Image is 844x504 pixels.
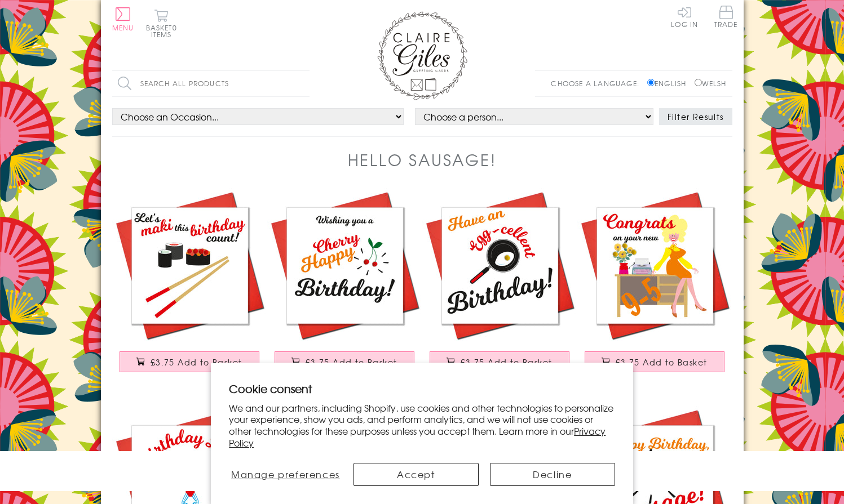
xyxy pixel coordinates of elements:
[112,108,404,125] select: option option
[229,463,342,486] button: Manage preferences
[490,463,615,486] button: Decline
[422,188,577,383] a: Birthday Card, Have an Egg-cellent Day, Embellished with colourful pompoms £3.75 Add to Basket
[267,188,422,383] a: Birthday Card, Cherry Happy Birthday, Embellished with colourful pompoms £3.75 Add to Basket
[229,402,615,449] p: We and our partners, including Shopify, use cookies and other technologies to personalize your ex...
[112,7,134,31] button: Menu
[377,11,467,100] img: Claire Giles Greetings Cards
[146,9,177,38] button: Basket0 items
[551,78,645,88] p: Choose a language:
[714,6,738,28] span: Trade
[695,78,727,88] label: Welsh
[647,79,655,86] input: English
[353,463,479,486] button: Accept
[229,424,606,449] a: Privacy Policy
[714,6,738,30] a: Trade
[659,108,732,125] button: Filter Results
[112,188,267,383] a: Birthday Card, Maki This Birthday Count, Sushi Embellished with colourful pompoms £3.75 Add to Ba...
[577,188,732,343] img: New Job Congratulations Card, 9-5 Dolly, Embellished with colourful pompoms
[151,23,177,39] span: 0 items
[695,79,702,86] input: Welsh
[151,356,242,368] span: £3.75 Add to Basket
[267,188,422,343] img: Birthday Card, Cherry Happy Birthday, Embellished with colourful pompoms
[585,351,724,372] button: £3.75 Add to Basket
[422,188,577,343] img: Birthday Card, Have an Egg-cellent Day, Embellished with colourful pompoms
[275,351,414,372] button: £3.75 Add to Basket
[647,78,692,88] label: English
[306,356,397,368] span: £3.75 Add to Basket
[112,188,267,343] img: Birthday Card, Maki This Birthday Count, Sushi Embellished with colourful pompoms
[577,188,732,383] a: New Job Congratulations Card, 9-5 Dolly, Embellished with colourful pompoms £3.75 Add to Basket
[120,351,259,372] button: £3.75 Add to Basket
[671,6,698,28] a: Log In
[112,23,134,33] span: Menu
[112,71,310,96] input: Search all products
[461,356,553,368] span: £3.75 Add to Basket
[231,467,340,481] span: Manage preferences
[229,381,615,396] h2: Cookie consent
[298,71,310,96] input: Search
[348,148,497,171] h1: Hello Sausage!
[430,351,569,372] button: £3.75 Add to Basket
[616,356,708,368] span: £3.75 Add to Basket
